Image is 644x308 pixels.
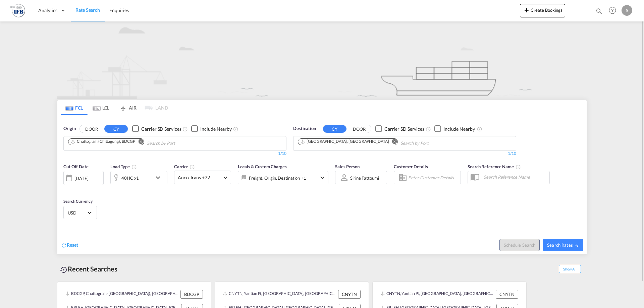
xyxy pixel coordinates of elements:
md-icon: icon-chevron-down [154,174,165,182]
md-icon: The selected Trucker/Carrierwill be displayed in the rate results If the rates are from another f... [190,164,195,170]
span: Reset [67,242,78,248]
span: Rate Search [75,7,100,13]
div: CNYTN [338,290,361,299]
span: Customer Details [394,164,428,169]
img: new-FCL.png [57,21,587,99]
button: CY [323,125,346,133]
img: de31bbe0256b11eebba44b54815f083d.png [10,3,25,18]
md-datepicker: Select [63,184,68,193]
md-checkbox: Checkbox No Ink [434,125,475,132]
span: Anco Trans +72 [178,174,221,181]
md-icon: Unchecked: Ignores neighbouring ports when fetching rates.Checked : Includes neighbouring ports w... [233,126,238,132]
div: Include Nearby [200,126,232,132]
md-checkbox: Checkbox No Ink [132,125,181,132]
div: 1/10 [63,151,286,157]
md-icon: icon-airplane [119,104,127,109]
div: Recent Searches [57,261,120,276]
md-icon: Unchecked: Search for CY (Container Yard) services for all selected carriers.Checked : Search for... [182,126,188,132]
md-checkbox: Checkbox No Ink [191,125,232,132]
input: Search Reference Name [480,172,549,182]
span: Destination [293,125,316,132]
span: Cut Off Date [63,164,89,169]
span: Sales Person [335,164,360,169]
span: Help [607,5,618,16]
span: Load Type [110,164,137,169]
md-pagination-wrapper: Use the left and right arrow keys to navigate between tabs [61,100,168,115]
div: CNYTN, Yantian Pt, China, Greater China & Far East Asia, Asia Pacific [223,290,336,299]
div: Include Nearby [443,126,475,132]
span: Locals & Custom Charges [238,164,287,169]
md-icon: icon-chevron-down [318,174,326,182]
div: Press delete to remove this chip. [300,139,390,144]
md-icon: Your search will be saved by the below given name [516,164,521,170]
div: CNYTN [496,290,518,299]
button: Search Ratesicon-arrow-right [543,239,583,251]
input: Chips input. [400,138,464,149]
div: 40HC x1icon-chevron-down [110,171,167,184]
div: Help [607,5,622,17]
div: icon-refreshReset [61,242,78,249]
md-icon: icon-arrow-right [575,243,579,248]
md-chips-wrap: Chips container. Use arrow keys to select chips. [67,136,213,149]
md-icon: icon-plus 400-fg [523,6,531,14]
md-icon: Unchecked: Ignores neighbouring ports when fetching rates.Checked : Includes neighbouring ports w... [477,126,482,132]
div: Press delete to remove this chip. [70,139,137,144]
button: Remove [134,139,144,145]
span: Analytics [38,7,57,14]
span: Search Currency [63,199,93,204]
div: 40HC x1 [121,173,139,183]
div: BDCGP, Chattogram (Chittagong), Bangladesh, Indian Subcontinent, Asia Pacific [65,290,179,299]
md-chips-wrap: Chips container. Use arrow keys to select chips. [297,136,467,149]
span: USD [68,210,87,216]
md-icon: Unchecked: Search for CY (Container Yard) services for all selected carriers.Checked : Search for... [426,126,431,132]
button: Note: By default Schedule search will only considerorigin ports, destination ports and cut off da... [499,239,540,251]
div: Freight Origin Destination Factory Stuffing [249,173,306,183]
button: icon-plus 400-fgCreate Bookings [520,4,565,17]
button: Remove [387,139,397,145]
div: icon-magnify [595,7,603,17]
md-checkbox: Checkbox No Ink [375,125,424,132]
div: [DATE] [63,171,104,185]
md-tab-item: LCL [88,100,114,115]
button: DOOR [347,125,371,133]
div: OriginDOOR CY Checkbox No InkUnchecked: Search for CY (Container Yard) services for all selected ... [57,115,587,254]
md-tab-item: AIR [114,100,141,115]
div: Le Havre, FRLEH [300,139,389,144]
div: Chattogram (Chittagong), BDCGP [70,139,135,144]
md-tab-item: FCL [61,100,88,115]
div: S [622,5,632,16]
div: Sirine Fattoumi [350,175,379,181]
span: Show All [559,265,581,273]
span: Search Rates [547,242,579,248]
span: Origin [63,125,75,132]
md-select: Select Currency: $ USDUnited States Dollar [67,208,93,218]
span: Search Reference Name [468,164,521,169]
span: Enquiries [109,7,129,13]
md-icon: icon-information-outline [131,164,137,170]
md-icon: icon-refresh [61,242,67,248]
span: Carrier [174,164,195,169]
md-select: Sales Person: Sirine Fattoumi [350,173,380,183]
div: Carrier SD Services [384,126,424,132]
button: DOOR [80,125,103,133]
div: 1/10 [293,151,516,157]
md-icon: icon-magnify [595,7,603,15]
input: Enter Customer Details [408,173,459,183]
input: Chips input. [147,138,211,149]
div: [DATE] [74,175,88,181]
div: Carrier SD Services [141,126,181,132]
button: CY [104,125,128,133]
div: Freight Origin Destination Factory Stuffingicon-chevron-down [238,171,328,184]
md-icon: icon-backup-restore [60,266,68,274]
div: BDCGP [180,290,203,299]
div: CNYTN, Yantian Pt, China, Greater China & Far East Asia, Asia Pacific [381,290,494,299]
